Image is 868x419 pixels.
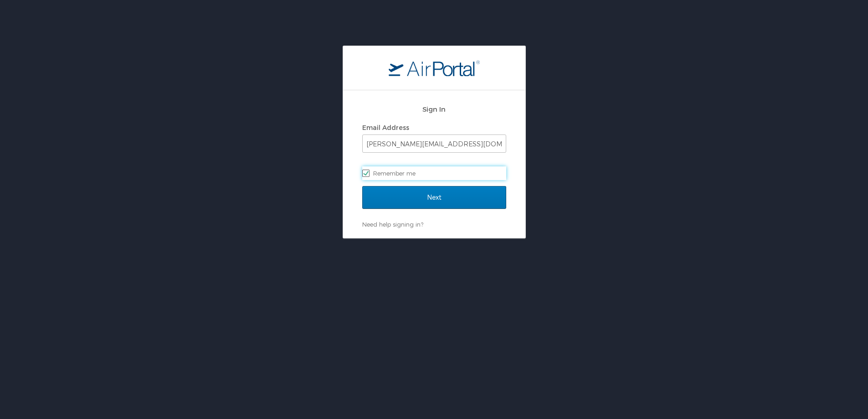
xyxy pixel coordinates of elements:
label: Remember me [362,166,506,180]
input: Next [362,186,506,209]
img: logo [389,60,480,76]
a: Need help signing in? [362,221,423,228]
h2: Sign In [362,104,506,114]
label: Email Address [362,124,409,131]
